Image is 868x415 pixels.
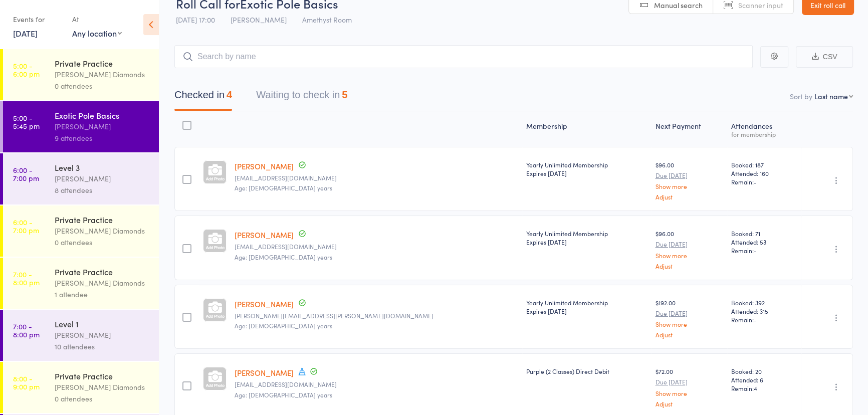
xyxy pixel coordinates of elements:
small: Sophie.kilner97@gmail.com [235,243,518,250]
a: 6:00 -7:00 pmLevel 3[PERSON_NAME]8 attendees [3,153,159,204]
div: Expires [DATE] [526,169,647,177]
span: Age: [DEMOGRAPHIC_DATA] years [235,183,332,192]
time: 8:00 - 9:00 pm [13,374,40,390]
div: Next Payment [651,116,727,142]
a: 5:00 -6:00 pmPrivate Practice[PERSON_NAME] Diamonds0 attendees [3,49,159,100]
time: 5:00 - 5:45 pm [13,114,40,130]
span: Booked: 187 [731,160,797,169]
div: Last name [814,91,848,101]
small: Due [DATE] [655,310,723,317]
div: [PERSON_NAME] Diamonds [55,381,150,393]
span: Booked: 20 [731,367,797,375]
label: Sort by [790,91,812,101]
div: Expires [DATE] [526,307,647,315]
div: Yearly Unlimited Membership [526,229,647,246]
a: 8:00 -9:00 pmPrivate Practice[PERSON_NAME] Diamonds0 attendees [3,362,159,413]
a: Adjust [655,331,723,338]
div: At [72,11,122,28]
a: [PERSON_NAME] [235,299,294,309]
div: Yearly Unlimited Membership [526,298,647,315]
span: - [754,315,757,324]
button: Checked in4 [174,84,232,111]
a: Adjust [655,400,723,407]
div: Any location [72,28,122,39]
div: $96.00 [655,160,723,200]
div: Atten­dances [727,116,801,142]
div: for membership [731,131,797,137]
div: Private Practice [55,370,150,381]
div: 5 [342,89,347,100]
span: Remain: [731,315,797,324]
div: Private Practice [55,214,150,225]
a: [PERSON_NAME] [235,230,294,240]
button: Waiting to check in5 [256,84,347,111]
a: [PERSON_NAME] [235,367,294,378]
span: - [754,177,757,186]
div: [PERSON_NAME] Diamonds [55,225,150,237]
div: $72.00 [655,367,723,406]
time: 6:00 - 7:00 pm [13,218,39,234]
time: 7:00 - 8:00 pm [13,322,40,338]
small: Due [DATE] [655,378,723,385]
div: [PERSON_NAME] Diamonds [55,277,150,289]
div: 0 attendees [55,80,150,92]
span: Amethyst Room [302,15,352,25]
span: Age: [DEMOGRAPHIC_DATA] years [235,321,332,330]
span: Booked: 71 [731,229,797,238]
span: [DATE] 17:00 [176,15,215,25]
span: 4 [754,384,757,392]
a: Adjust [655,263,723,269]
div: Expires [DATE] [526,238,647,246]
span: Remain: [731,246,797,255]
time: 6:00 - 7:00 pm [13,166,39,182]
div: Yearly Unlimited Membership [526,160,647,177]
input: Search by name [174,45,753,68]
div: Events for [13,11,62,28]
span: Remain: [731,384,797,392]
a: Show more [655,252,723,259]
div: 4 [227,89,232,100]
div: [PERSON_NAME] [55,329,150,341]
div: Exotic Pole Basics [55,110,150,121]
span: Attended: 160 [731,169,797,177]
div: 0 attendees [55,237,150,248]
span: Attended: 315 [731,307,797,315]
div: [PERSON_NAME] [55,173,150,184]
div: Membership [522,116,651,142]
div: Private Practice [55,58,150,69]
small: Due [DATE] [655,172,723,179]
a: Show more [655,183,723,189]
div: $192.00 [655,298,723,338]
div: 8 attendees [55,184,150,196]
span: Attended: 53 [731,238,797,246]
span: Age: [DEMOGRAPHIC_DATA] years [235,253,332,261]
small: alexismkpa@outlook.com [235,381,518,388]
div: Level 1 [55,318,150,329]
small: annie.mikich@gmail.com [235,312,518,319]
a: 5:00 -5:45 pmExotic Pole Basics[PERSON_NAME]9 attendees [3,101,159,152]
a: [PERSON_NAME] [235,161,294,171]
div: 1 attendee [55,289,150,300]
span: [PERSON_NAME] [231,15,287,25]
small: J.downing92@gmail.com [235,174,518,181]
time: 5:00 - 6:00 pm [13,62,40,78]
a: Adjust [655,193,723,200]
div: Level 3 [55,162,150,173]
span: Age: [DEMOGRAPHIC_DATA] years [235,390,332,399]
div: 9 attendees [55,132,150,144]
div: $96.00 [655,229,723,269]
a: 7:00 -8:00 pmLevel 1[PERSON_NAME]10 attendees [3,310,159,361]
div: 0 attendees [55,393,150,404]
a: [DATE] [13,28,38,39]
div: [PERSON_NAME] [55,121,150,132]
span: Remain: [731,177,797,186]
span: - [754,246,757,255]
div: [PERSON_NAME] Diamonds [55,69,150,80]
button: CSV [796,46,853,68]
time: 7:00 - 8:00 pm [13,270,40,286]
a: 6:00 -7:00 pmPrivate Practice[PERSON_NAME] Diamonds0 attendees [3,205,159,257]
small: Due [DATE] [655,241,723,248]
a: 7:00 -8:00 pmPrivate Practice[PERSON_NAME] Diamonds1 attendee [3,258,159,309]
span: Attended: 6 [731,375,797,384]
a: Show more [655,390,723,396]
